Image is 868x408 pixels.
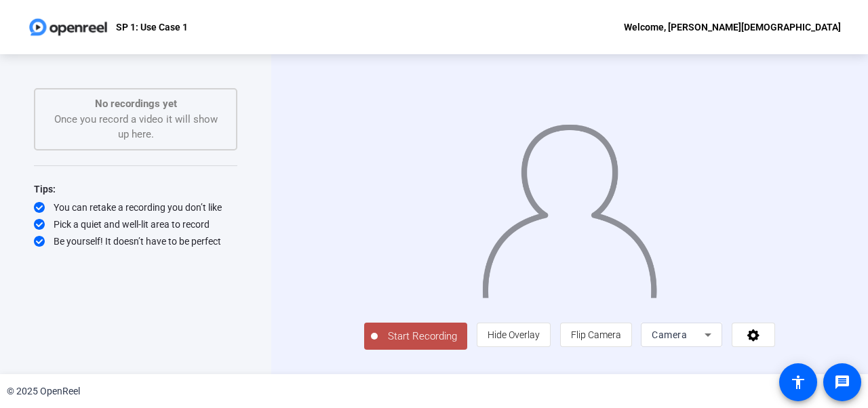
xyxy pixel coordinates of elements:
[624,19,841,35] div: Welcome, [PERSON_NAME][DEMOGRAPHIC_DATA]
[364,323,467,350] button: Start Recording
[652,329,687,340] span: Camera
[560,323,632,347] button: Flip Camera
[34,234,237,248] div: Be yourself! It doesn’t have to be perfect
[790,374,806,390] mat-icon: accessibility
[49,96,222,112] p: No recordings yet
[34,201,237,214] div: You can retake a recording you don’t like
[27,14,109,41] img: OpenReel logo
[571,329,621,340] span: Flip Camera
[49,96,222,142] div: Once you record a video it will show up here.
[7,384,80,399] div: © 2025 OpenReel
[378,329,467,344] span: Start Recording
[34,181,237,197] div: Tips:
[481,113,658,298] img: overlay
[834,374,850,390] mat-icon: message
[477,323,551,347] button: Hide Overlay
[34,218,237,231] div: Pick a quiet and well-lit area to record
[488,329,540,340] span: Hide Overlay
[116,19,188,35] p: SP 1: Use Case 1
